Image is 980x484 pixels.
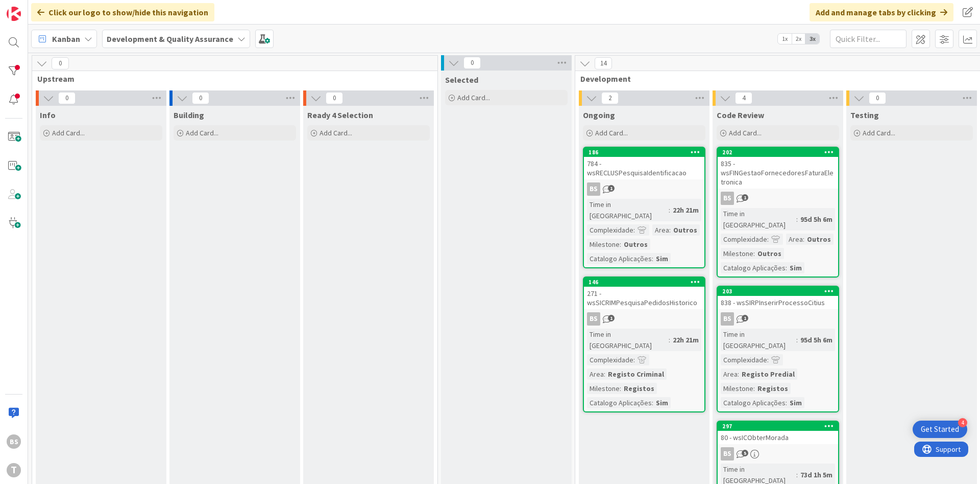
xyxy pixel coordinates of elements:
[587,383,620,394] div: Milestone
[742,194,748,201] span: 1
[595,128,628,137] span: Add Card...
[587,182,600,196] div: BS
[786,234,803,245] div: Area
[186,128,218,137] span: Add Card...
[584,148,704,157] div: 186
[742,315,748,321] span: 1
[620,239,621,250] span: :
[445,75,478,85] span: Selected
[633,224,635,236] span: :
[670,334,701,345] div: 22h 21m
[652,253,653,264] span: :
[457,93,490,102] span: Add Card...
[621,383,657,394] div: Registos
[583,110,615,120] span: Ongoing
[718,287,838,309] div: 203838 - wsSIRPInserirProcessoCitius
[192,92,209,104] span: 0
[605,368,667,380] div: Registo Criminal
[810,3,953,21] div: Add and manage tabs by clicking
[608,315,615,321] span: 1
[653,397,671,408] div: Sim
[718,447,838,460] div: BS
[584,278,704,309] div: 146271 - wsSICRIMPesquisaPedidosHistorico
[721,397,786,408] div: Catalogo Aplicações
[721,368,738,380] div: Area
[718,296,838,309] div: 838 - wsSIRPInserirProcessoCitius
[767,354,769,365] span: :
[584,182,704,196] div: BS
[669,204,670,216] span: :
[798,334,835,345] div: 95d 5h 6m
[633,354,635,365] span: :
[721,312,734,326] div: BS
[798,469,835,480] div: 73d 1h 5m
[601,92,619,104] span: 2
[587,397,652,408] div: Catalogo Aplicações
[584,287,704,309] div: 271 - wsSICRIMPesquisaPedidosHistorico
[583,147,705,268] a: 186784 - wsRECLUSPesquisaIdentificacaoBSTime in [GEOGRAPHIC_DATA]:22h 21mComplexidade:Area:Outros...
[58,92,76,104] span: 0
[589,279,704,286] div: 146
[729,128,762,137] span: Add Card...
[587,354,633,365] div: Complexidade
[717,147,839,278] a: 202835 - wsFINGestaoFornecedoresFaturaEletronicaBSTime in [GEOGRAPHIC_DATA]:95d 5h 6mComplexidade...
[921,424,959,434] div: Get Started
[796,214,798,225] span: :
[583,276,705,412] a: 146271 - wsSICRIMPesquisaPedidosHistoricoBSTime in [GEOGRAPHIC_DATA]:22h 21mComplexidade:Area:Reg...
[587,239,620,250] div: Milestone
[718,157,838,189] div: 835 - wsFINGestaoFornecedoresFaturaEletronica
[804,234,834,245] div: Outros
[107,34,233,44] b: Development & Quality Assurance
[767,234,769,245] span: :
[653,253,671,264] div: Sim
[863,128,895,137] span: Add Card...
[589,149,704,156] div: 186
[742,450,748,456] span: 5
[850,110,879,120] span: Testing
[721,383,753,394] div: Milestone
[721,447,734,460] div: BS
[786,262,787,273] span: :
[721,192,734,205] div: BS
[587,368,604,380] div: Area
[620,383,621,394] span: :
[721,248,753,259] div: Milestone
[721,329,796,351] div: Time in [GEOGRAPHIC_DATA]
[722,288,838,295] div: 203
[738,368,739,380] span: :
[307,110,373,120] span: Ready 4 Selection
[37,74,425,84] span: Upstream
[326,92,343,104] span: 0
[670,204,701,216] div: 22h 21m
[958,418,967,427] div: 4
[652,224,669,236] div: Area
[671,224,700,236] div: Outros
[796,334,798,345] span: :
[803,234,804,245] span: :
[652,397,653,408] span: :
[718,287,838,296] div: 203
[52,57,69,70] span: 0
[584,278,704,287] div: 146
[31,3,214,21] div: Click our logo to show/hide this navigation
[787,262,804,273] div: Sim
[869,92,886,104] span: 0
[584,148,704,179] div: 186784 - wsRECLUSPesquisaIdentificacao
[587,253,652,264] div: Catalogo Aplicações
[608,185,615,192] span: 1
[587,199,669,221] div: Time in [GEOGRAPHIC_DATA]
[52,128,85,137] span: Add Card...
[7,434,21,449] div: BS
[587,312,600,326] div: BS
[796,469,798,480] span: :
[584,157,704,179] div: 784 - wsRECLUSPesquisaIdentificacao
[718,192,838,205] div: BS
[722,149,838,156] div: 202
[595,57,612,70] span: 14
[735,92,752,104] span: 4
[320,128,352,137] span: Add Card...
[913,421,967,438] div: Open Get Started checklist, remaining modules: 4
[718,148,838,157] div: 202
[717,286,839,412] a: 203838 - wsSIRPInserirProcessoCitiusBSTime in [GEOGRAPHIC_DATA]:95d 5h 6mComplexidade:Area:Regist...
[721,354,767,365] div: Complexidade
